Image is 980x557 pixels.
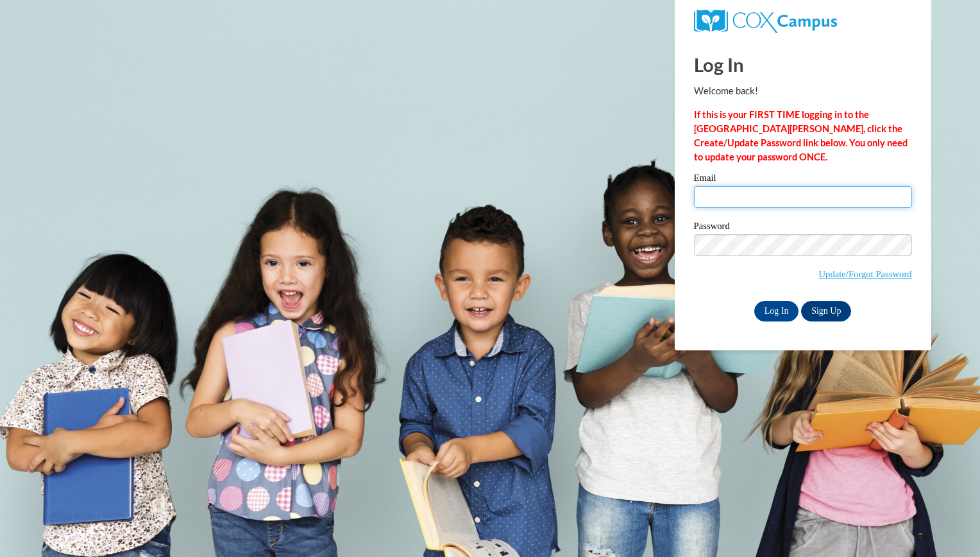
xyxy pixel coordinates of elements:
label: Password [694,221,912,234]
img: COX Campus [694,10,837,33]
input: Log In [754,301,799,321]
label: Email [694,173,912,186]
a: COX Campus [694,15,837,26]
a: Sign Up [801,301,851,321]
a: Update/Forgot Password [819,269,912,279]
p: Welcome back! [694,84,912,98]
strong: If this is your FIRST TIME logging in to the [GEOGRAPHIC_DATA][PERSON_NAME], click the Create/Upd... [694,109,908,162]
h1: Log In [694,51,912,78]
